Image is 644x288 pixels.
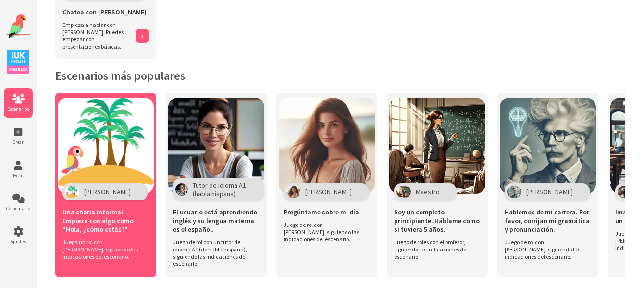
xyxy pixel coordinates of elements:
[65,186,79,198] img: Personaje
[500,98,596,194] img: Imagen del escenario
[618,186,632,198] img: Personaje
[394,208,480,234] font: Soy un completo principiante. Háblame como si tuviera 5 años.
[6,14,30,38] img: Logotipo del sitio web
[13,139,24,145] font: Crear
[507,186,521,198] img: Personaje
[389,98,485,194] img: Imagen del escenario
[193,181,246,198] font: Tutor de idioma A1 (habla hispana)
[305,188,352,196] font: [PERSON_NAME]
[140,32,144,39] font: Ir
[62,208,134,234] font: Una charla informal. Empieza con algo como "Hola, ¿cómo estás?"
[55,68,186,83] font: Escenarios más populares
[173,238,247,267] font: Juego de rol con un tutor de idioma A1 (de habla hispana), siguiendo las indicaciones del escenario.
[416,188,440,196] font: Maestro
[286,186,300,198] img: Personaje
[394,238,468,260] font: Juego de roles con el profesor, siguiendo las indicaciones del escenario.
[505,238,580,260] font: Juego de rol con [PERSON_NAME], siguiendo las indicaciones del escenario.
[505,208,590,234] font: Hablemos de mi carrera. Por favor, corrijan mi gramática y pronunciación.
[396,186,411,198] img: Personaje
[279,98,375,194] img: Imagen del escenario
[13,172,24,178] font: Perfil
[62,8,147,16] font: Chatea con [PERSON_NAME]
[11,238,26,245] font: Ajustes
[175,183,188,196] img: Personaje
[284,208,359,216] font: Pregúntame sobre mi día
[6,205,30,212] font: Comentario
[58,98,154,194] img: Imagen del escenario
[173,208,257,234] font: El usuario está aprendiendo inglés y su lengua materna es el español.
[7,106,29,112] font: Escenarios
[526,188,573,196] font: [PERSON_NAME]
[136,29,149,43] button: Ir
[7,50,29,74] img: Logotipo de IUK
[84,188,131,196] font: [PERSON_NAME]
[168,98,264,194] img: Imagen del escenario
[62,238,138,260] font: Juega un rol con [PERSON_NAME], siguiendo las indicaciones del escenario.
[62,21,124,50] font: Empieza a hablar con [PERSON_NAME]. Puedes empezar con presentaciones básicas.
[284,221,359,243] font: Juego de rol con [PERSON_NAME], siguiendo las indicaciones del escenario.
